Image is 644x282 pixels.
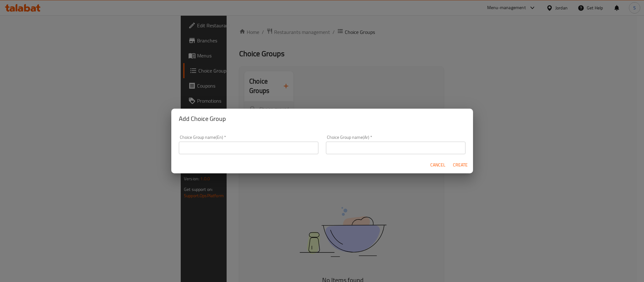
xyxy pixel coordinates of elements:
[179,142,318,154] input: Please enter Choice Group name(en)
[326,142,465,154] input: Please enter Choice Group name(ar)
[430,161,445,169] span: Cancel
[450,159,471,171] button: Create
[428,159,448,171] button: Cancel
[453,161,468,169] span: Create
[179,114,465,124] h2: Add Choice Group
